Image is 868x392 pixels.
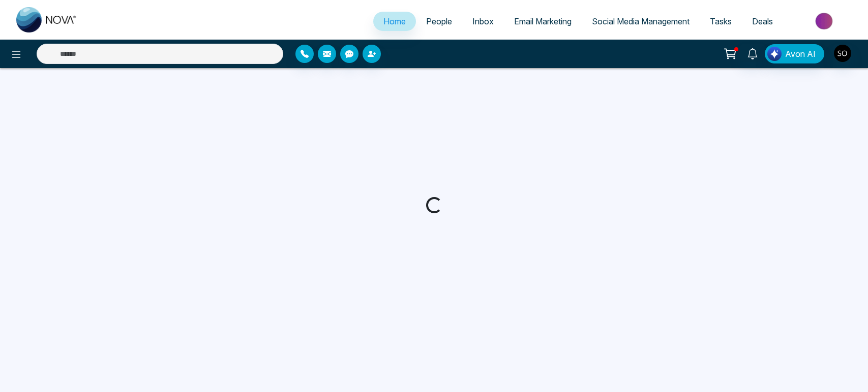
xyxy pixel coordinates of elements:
[373,12,416,31] a: Home
[834,45,851,62] img: User Avatar
[700,12,742,31] a: Tasks
[765,44,824,63] button: Avon AI
[742,12,783,31] a: Deals
[582,12,700,31] a: Social Media Management
[416,12,462,31] a: People
[426,16,452,26] span: People
[383,16,406,26] span: Home
[472,16,494,26] span: Inbox
[752,16,773,26] span: Deals
[710,16,732,26] span: Tasks
[504,12,582,31] a: Email Marketing
[16,7,77,32] img: Nova CRM Logo
[592,16,690,26] span: Social Media Management
[767,47,782,61] img: Lead Flow
[514,16,572,26] span: Email Marketing
[462,12,504,31] a: Inbox
[785,48,816,60] span: Avon AI
[788,10,862,32] img: Market-place.gif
